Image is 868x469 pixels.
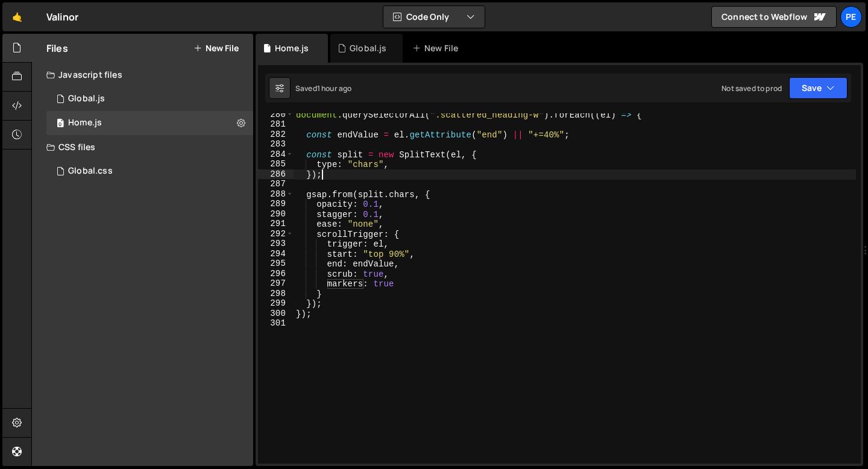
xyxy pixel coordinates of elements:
div: Not saved to prod [722,83,782,93]
div: Global.js [350,42,386,54]
div: New File [412,42,463,54]
div: 290 [258,209,294,219]
div: Global.css [68,166,113,177]
button: New File [193,43,239,53]
div: 1 hour ago [317,83,352,93]
div: 301 [258,318,294,329]
div: 280 [258,110,294,120]
div: 292 [258,229,294,239]
span: 0 [57,119,64,129]
div: 284 [258,150,294,160]
div: Global.js [68,93,105,104]
div: 286 [258,169,294,180]
a: Pe [840,6,862,28]
div: 294 [258,249,294,259]
div: 288 [258,189,294,200]
div: Saved [295,83,351,93]
div: CSS files [32,135,253,159]
div: 16704/45652.js [46,111,253,135]
div: 281 [258,119,294,130]
div: 295 [258,259,294,269]
div: Valinor [46,10,78,24]
div: 282 [258,130,294,140]
a: 🤙 [2,2,32,31]
div: 293 [258,239,294,249]
div: 299 [258,298,294,309]
div: 285 [258,159,294,169]
div: Home.js [68,118,102,128]
div: 16704/45653.js [46,87,253,111]
div: 300 [258,309,294,319]
div: 16704/45678.css [46,159,253,183]
div: 283 [258,139,294,150]
div: 291 [258,219,294,229]
div: 296 [258,269,294,279]
a: Connect to Webflow [711,6,837,28]
div: Home.js [275,42,309,54]
div: Javascript files [32,63,253,87]
h2: Files [46,42,68,55]
button: Save [789,77,848,99]
div: 298 [258,289,294,299]
div: 297 [258,279,294,289]
button: Code Only [383,6,485,28]
div: 289 [258,199,294,209]
div: 287 [258,179,294,189]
